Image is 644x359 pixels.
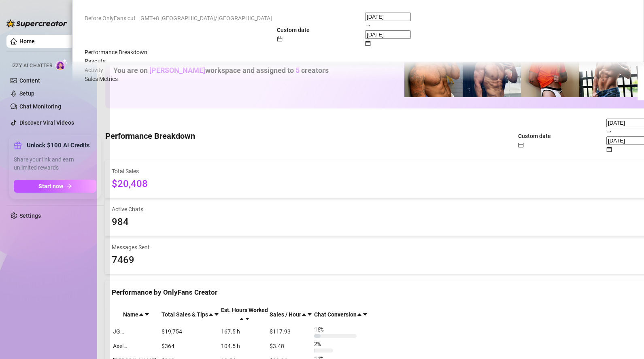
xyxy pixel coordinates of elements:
td: 167.5 h [221,325,268,338]
span: calendar [518,142,524,148]
span: caret-down [307,312,312,317]
strong: Unlock $100 AI Credits [27,141,90,149]
span: Sales / Hour [270,311,301,318]
span: Total Sales & Tips [162,311,208,318]
span: caret-up [208,312,214,317]
span: Chat Conversion [314,311,357,318]
span: calendar [365,40,371,46]
span: Start now [38,183,63,189]
img: AI Chatter [55,59,68,70]
a: Settings [19,212,41,219]
span: caret-up [357,312,362,317]
th: Chat Conversion [314,305,368,324]
span: caret-down [244,316,250,322]
h4: Performance Breakdown [105,130,195,142]
span: Izzy AI Chatter [11,62,52,70]
span: calendar [277,36,283,42]
span: to [606,128,612,135]
span: 2 % [314,340,327,348]
span: caret-down [362,312,368,317]
div: Sales Metrics [85,74,631,83]
td: $19,754 [161,325,220,338]
a: Content [19,77,40,84]
span: caret-down [214,312,219,317]
td: $364 [161,339,220,353]
span: 16 % [314,325,327,334]
span: caret-up [138,312,144,317]
span: swap-right [606,129,612,134]
div: Est. Hours Worked [221,306,268,314]
th: Name [113,305,160,324]
input: Start date [365,13,411,21]
td: $3.48 [269,339,313,353]
span: to [365,22,371,29]
span: arrow-right [66,183,72,189]
a: Setup [19,90,34,97]
img: logo-BBDzfeDw.svg [6,19,67,28]
input: End date [365,30,411,39]
span: Before OnlyFans cut [85,12,136,24]
span: Share your link and earn unlimited rewards [14,156,96,172]
a: Chat Monitoring [19,103,61,110]
span: Custom date [277,27,310,33]
td: JG… [113,325,160,338]
th: Sales / Hour [269,305,313,324]
span: gift [14,141,22,149]
th: Total Sales & Tips [161,305,220,324]
span: caret-down [144,312,150,317]
td: 104.5 h [221,339,268,353]
div: Payouts [85,57,631,66]
span: Name [123,311,138,318]
span: Custom date [518,133,551,139]
div: Performance Breakdown [85,48,631,57]
div: Activity [85,66,631,74]
span: GMT+8 [GEOGRAPHIC_DATA]/[GEOGRAPHIC_DATA] [140,12,272,24]
span: calendar [606,147,612,152]
td: $117.93 [269,325,313,338]
a: Home [19,38,35,45]
td: Axel… [113,339,160,353]
span: caret-up [239,316,244,322]
span: swap-right [365,23,371,28]
span: caret-up [301,312,307,317]
a: Discover Viral Videos [19,119,74,126]
button: Start nowarrow-right [14,180,96,193]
